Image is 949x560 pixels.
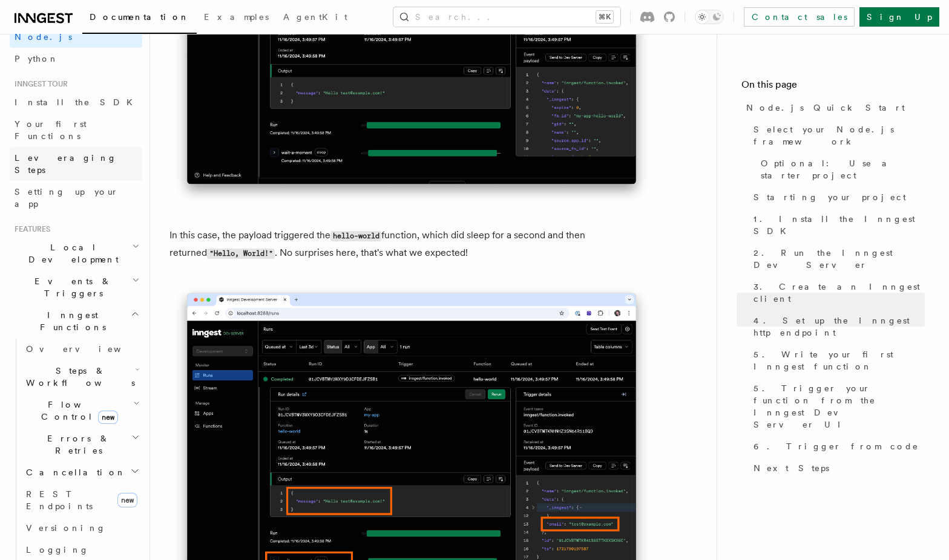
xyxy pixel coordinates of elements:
[21,461,142,483] button: Cancellation
[749,276,925,310] a: 3. Create an Inngest client
[10,48,142,70] a: Python
[749,343,925,377] a: 5. Write your first Inngest function
[21,394,142,428] button: Flow Controlnew
[754,281,925,305] span: 3. Create an Inngest client
[21,428,142,461] button: Errors & Retries
[761,157,925,181] span: Optional: Use a starter project
[283,12,347,22] span: AgentKit
[10,304,142,338] button: Inngest Functions
[15,54,59,63] span: Python
[21,360,142,394] button: Steps & Workflows
[26,344,151,354] span: Overview
[26,489,93,511] span: REST Endpoints
[754,462,829,474] span: Next Steps
[859,7,939,27] a: Sign Up
[82,4,197,34] a: Documentation
[754,123,925,148] span: Select your Node.js framework
[21,399,133,423] span: Flow Control
[204,12,269,22] span: Examples
[596,11,613,23] kbd: ⌘K
[15,97,140,107] span: Install the SDK
[26,523,106,533] span: Versioning
[10,91,142,113] a: Install the SDK
[749,377,925,435] a: 5. Trigger your function from the Inngest Dev Server UI
[741,77,925,97] h4: On this page
[754,348,925,373] span: 5. Write your first Inngest function
[15,119,87,141] span: Your first Functions
[754,382,925,431] span: 5. Trigger your function from the Inngest Dev Server UI
[15,187,119,209] span: Setting up your app
[744,7,855,27] a: Contact sales
[756,152,925,186] a: Optional: Use a starter project
[749,208,925,242] a: 1. Install the Inngest SDK
[10,181,142,215] a: Setting up your app
[90,12,189,22] span: Documentation
[15,153,117,175] span: Leveraging Steps
[21,338,142,360] a: Overview
[98,411,118,424] span: new
[10,241,132,265] span: Local Development
[15,32,72,42] span: Node.js
[754,191,906,203] span: Starting your project
[207,249,275,259] code: "Hello, World!"
[21,432,131,457] span: Errors & Retries
[746,102,905,114] span: Node.js Quick Start
[749,457,925,479] a: Next Steps
[393,7,620,27] button: Search...⌘K
[749,242,925,276] a: 2. Run the Inngest Dev Server
[10,147,142,181] a: Leveraging Steps
[10,275,132,299] span: Events & Triggers
[21,517,142,539] a: Versioning
[10,79,68,89] span: Inngest tour
[21,466,126,478] span: Cancellation
[276,4,355,33] a: AgentKit
[21,365,135,389] span: Steps & Workflows
[330,231,381,241] code: hello-world
[169,227,654,262] p: In this case, the payload triggered the function, which did sleep for a second and then returned ...
[26,545,89,555] span: Logging
[749,186,925,208] a: Starting your project
[10,309,131,333] span: Inngest Functions
[754,314,925,339] span: 4. Set up the Inngest http endpoint
[749,119,925,152] a: Select your Node.js framework
[695,10,724,24] button: Toggle dark mode
[10,26,142,48] a: Node.js
[749,435,925,457] a: 6. Trigger from code
[21,483,142,517] a: REST Endpointsnew
[10,236,142,270] button: Local Development
[117,493,137,507] span: new
[197,4,276,33] a: Examples
[10,113,142,147] a: Your first Functions
[754,213,925,237] span: 1. Install the Inngest SDK
[10,224,50,234] span: Features
[749,310,925,343] a: 4. Set up the Inngest http endpoint
[754,440,919,452] span: 6. Trigger from code
[741,97,925,119] a: Node.js Quick Start
[10,270,142,304] button: Events & Triggers
[754,247,925,271] span: 2. Run the Inngest Dev Server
